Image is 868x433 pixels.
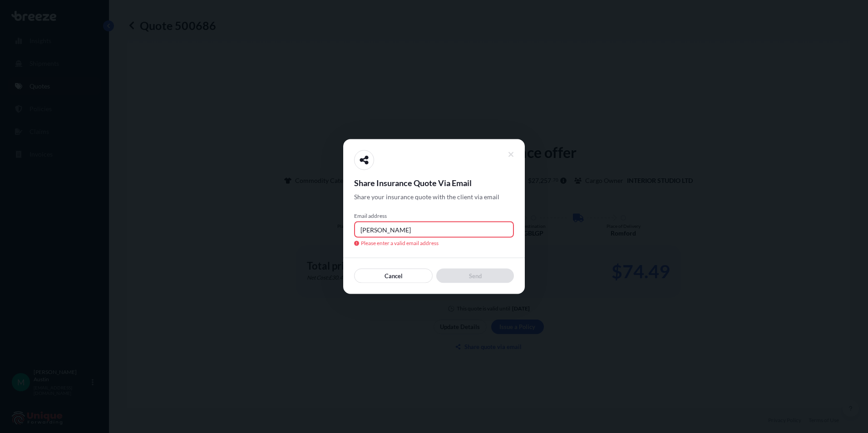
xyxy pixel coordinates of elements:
[469,271,482,280] p: Send
[354,269,433,283] button: Cancel
[354,192,499,202] span: Share your insurance quote with the client via email
[354,221,514,238] input: example@gmail.com
[436,269,514,283] button: Send
[385,271,403,280] p: Cancel
[354,240,514,247] span: Please enter a valid email address
[354,177,514,188] span: Share Insurance Quote Via Email
[354,212,514,220] span: Email address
